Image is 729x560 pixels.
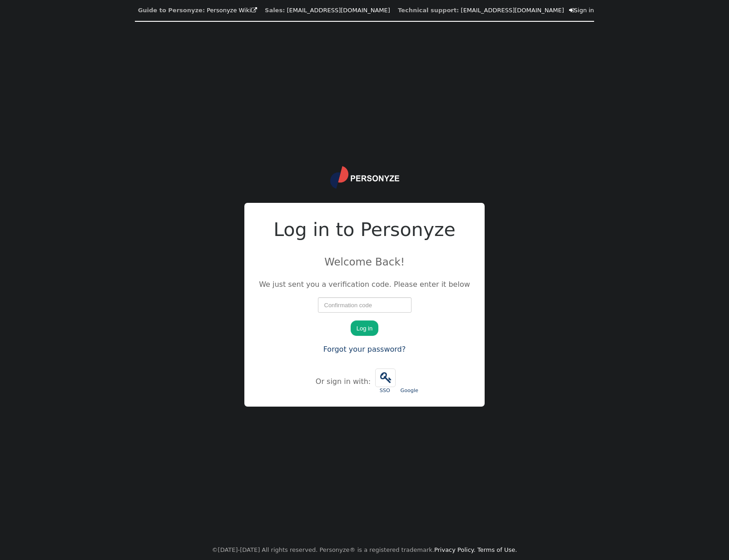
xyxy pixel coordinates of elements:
div: Or sign in with: [316,376,373,387]
img: logo.svg [330,166,399,189]
a: [EMAIL_ADDRESS][DOMAIN_NAME] [287,7,390,14]
span:  [376,369,395,387]
div: SSO [375,387,394,395]
a: Google [398,364,421,399]
span:  [251,7,257,13]
span:  [569,7,574,13]
a: [EMAIL_ADDRESS][DOMAIN_NAME] [461,7,564,14]
input: Confirmation code [318,297,412,313]
b: Technical support: [398,7,459,14]
iframe: Sign in with Google Button [395,368,424,388]
a:  SSO [373,364,398,399]
a: Forgot your password? [323,345,406,354]
a: Terms of Use. [477,546,517,553]
a: Sign in [569,7,594,14]
a: Personyze Wiki [207,7,257,14]
h2: Log in to Personyze [259,216,470,244]
p: We just sent you a verification code. Please enter it below [259,279,470,290]
button: Log in [351,320,378,336]
p: Welcome Back! [259,254,470,270]
b: Sales: [265,7,285,14]
b: Guide to Personyze: [138,7,205,14]
a: Privacy Policy. [434,546,476,553]
div: Google [400,387,418,395]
